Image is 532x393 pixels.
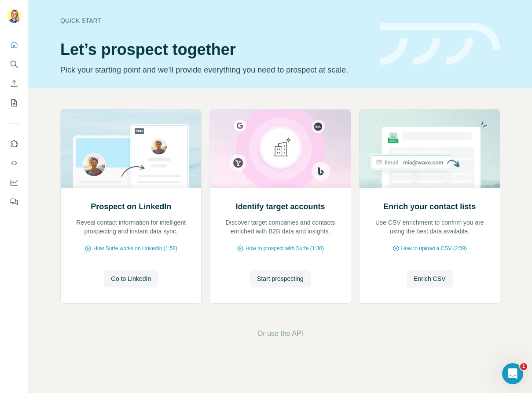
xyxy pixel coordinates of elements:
[502,363,523,384] iframe: Intercom live chat
[7,56,21,72] button: Search
[60,64,370,76] p: Pick your starting point and we’ll provide everything you need to prospect at scale.
[383,200,476,213] h2: Enrich your contact lists
[407,270,452,287] button: Enrich CSV
[7,155,21,171] button: Use Surfe API
[60,16,370,25] div: Quick start
[209,109,351,188] img: Identify target accounts
[7,9,21,23] img: Avatar
[250,270,311,287] button: Start prospecting
[235,200,325,213] h2: Identify target accounts
[60,109,202,188] img: Prospect on LinkedIn
[93,244,177,252] span: How Surfe works on LinkedIn (1:58)
[91,200,171,213] h2: Prospect on LinkedIn
[7,194,21,210] button: Feedback
[401,244,467,252] span: How to upload a CSV (2:59)
[7,175,21,190] button: Dashboard
[257,328,303,339] button: Or use the API
[359,109,500,188] img: Enrich your contact lists
[520,363,527,370] span: 1
[7,95,21,111] button: My lists
[111,274,151,283] span: Go to LinkedIn
[368,218,491,236] p: Use CSV enrichment to confirm you are using the best data available.
[7,37,21,53] button: Quick start
[257,274,304,283] span: Start prospecting
[380,23,500,65] img: banner
[7,76,21,91] button: Enrich CSV
[104,270,158,287] button: Go to LinkedIn
[70,218,192,236] p: Reveal contact information for intelligent prospecting and instant data sync.
[60,41,370,58] h1: Let’s prospect together
[7,136,21,152] button: Use Surfe on LinkedIn
[414,274,445,283] span: Enrich CSV
[219,218,341,236] p: Discover target companies and contacts enriched with B2B data and insights.
[246,244,324,252] span: How to prospect with Surfe (1:30)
